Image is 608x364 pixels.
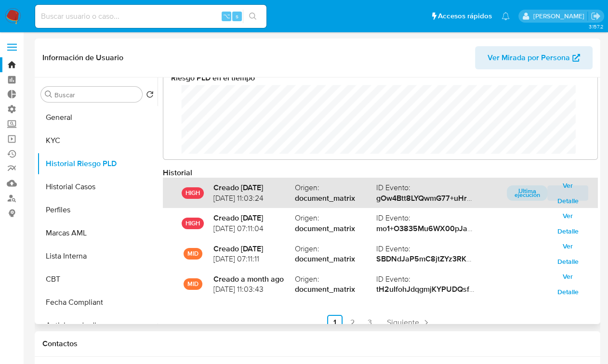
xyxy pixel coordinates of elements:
[376,244,482,254] span: ID Evento :
[213,182,295,193] strong: Creado [DATE]
[475,46,593,69] button: Ver Mirada por Persona
[213,213,295,223] strong: Creado [DATE]
[184,248,202,260] p: MID
[163,315,598,330] nav: Paginación
[42,53,123,63] h1: Información de Usuario
[547,276,588,292] button: Ver Detalle
[533,12,587,21] p: federico.luaces@mercadolibre.com
[213,284,295,295] span: [DATE] 11:03:43
[213,244,295,254] strong: Creado [DATE]
[295,254,376,264] strong: document_matrix
[488,46,570,69] span: Ver Mirada por Persona
[507,185,548,201] p: Ultima ejecución
[37,245,158,268] button: Lista Interna
[295,284,376,295] strong: document_matrix
[376,182,482,193] span: ID Evento :
[554,277,582,291] span: Ver Detalle
[344,315,360,330] a: Ir a la página 2
[295,182,376,193] span: Origen :
[547,246,588,261] button: Ver Detalle
[295,223,376,234] strong: document_matrix
[37,221,158,245] button: Marcas AML
[37,175,158,198] button: Historial Casos
[37,152,158,175] button: Historial Riesgo PLD
[223,12,230,21] span: ⌥
[42,339,593,349] h1: Contactos
[213,193,295,204] span: [DATE] 11:03:24
[554,217,582,230] span: Ver Detalle
[182,218,204,229] p: HIGH
[35,10,266,23] input: Buscar usuario o caso...
[362,315,377,330] a: Ir a la página 3
[213,223,295,234] span: [DATE] 07:11:04
[146,91,154,101] button: Volver al orden por defecto
[213,274,295,285] strong: Creado a month ago
[213,254,295,264] span: [DATE] 07:11:11
[554,186,582,200] span: Ver Detalle
[383,315,435,330] a: Siguiente
[376,213,482,223] span: ID Evento :
[502,12,510,20] a: Notificaciones
[37,314,158,337] button: Anticipos de dinero
[182,187,204,199] p: HIGH
[295,244,376,254] span: Origen :
[295,274,376,285] span: Origen :
[295,193,376,204] strong: document_matrix
[171,72,255,83] strong: Riesgo PLD en el tiempo
[37,129,158,152] button: KYC
[54,91,138,99] input: Buscar
[184,278,202,290] p: MID
[547,185,588,201] button: Ver Detalle
[387,319,419,326] span: Siguiente
[295,213,376,223] span: Origen :
[163,167,192,178] strong: Historial
[547,216,588,231] button: Ver Detalle
[37,106,158,129] button: General
[236,12,238,21] span: s
[45,91,53,98] button: Buscar
[243,10,263,23] button: search-icon
[37,268,158,291] button: CBT
[591,11,601,21] a: Salir
[554,247,582,260] span: Ver Detalle
[327,315,343,330] a: Ir a la página 1
[438,11,492,21] span: Accesos rápidos
[37,291,158,314] button: Fecha Compliant
[376,274,482,285] span: ID Evento :
[37,198,158,221] button: Perfiles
